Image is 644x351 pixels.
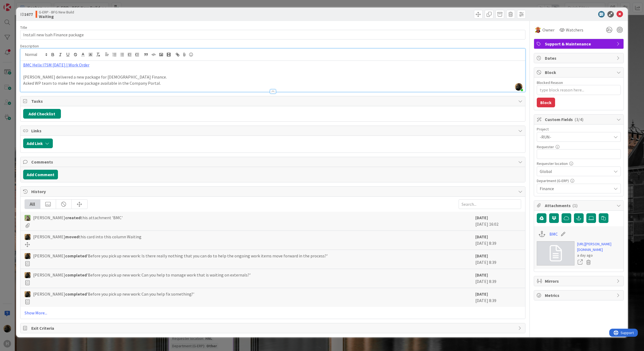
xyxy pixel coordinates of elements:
[537,179,621,183] div: Department (G-ERP)
[23,109,61,119] button: Add Checklist
[475,253,488,258] b: [DATE]
[25,215,30,221] img: TT
[535,27,541,33] img: LC
[25,234,30,240] img: ND
[25,200,40,209] div: All
[23,62,89,68] a: BMC Helix ITSM [DATE] | Work Order
[545,202,614,209] span: Attachments
[577,241,621,253] a: [URL][PERSON_NAME][DOMAIN_NAME]
[25,253,30,259] img: ND
[475,215,488,220] b: [DATE]
[537,162,621,165] div: Requester location
[475,253,521,266] div: [DATE] 8:39
[31,188,516,195] span: History
[31,159,516,165] span: Comments
[540,133,609,141] span: -RUN-
[25,291,30,297] img: ND
[33,272,251,278] span: [PERSON_NAME] 'Before you pick up new work: Can you help to manage work that is waiting on extern...
[33,291,194,297] span: [PERSON_NAME] 'Before you pick up new work: Can you help fix something?'
[20,44,39,48] span: Description
[475,214,521,228] div: [DATE] 16:02
[475,272,488,278] b: [DATE]
[23,170,58,179] button: Add Comment
[537,98,555,107] button: Block
[537,127,621,131] div: Project
[475,272,521,285] div: [DATE] 8:39
[545,292,614,299] span: Metrics
[475,291,521,304] div: [DATE] 8:39
[574,117,583,122] span: ( 3/4 )
[33,253,328,259] span: [PERSON_NAME] 'Before you pick up new work: Is there really nothing that you can do to help the o...
[572,203,577,208] span: ( 1 )
[23,80,523,86] p: Asked WP team to make the new package available in the Company Portal.
[459,199,521,209] input: Search...
[65,215,81,220] b: created
[11,1,25,7] span: Support
[33,233,141,240] span: [PERSON_NAME] this card into this column Waiting
[475,233,521,247] div: [DATE] 8:39
[545,55,614,61] span: Dates
[20,30,526,40] input: type card name here...
[545,41,614,47] span: Support & Maintenance
[23,139,53,148] button: Add Link
[25,310,521,316] a: Show More...
[65,253,87,258] b: completed
[577,253,621,258] div: a day ago
[545,278,614,284] span: Mirrors
[25,272,30,278] img: ND
[20,25,27,30] label: Title
[39,14,74,19] b: Waiting
[577,259,583,266] a: Open
[537,80,563,85] label: Blocked Reason
[23,74,523,80] p: [PERSON_NAME] delivered a new package for [DEMOGRAPHIC_DATA] Finance.
[65,272,87,278] b: completed
[31,127,516,134] span: Links
[20,11,33,17] span: ID
[65,234,79,239] b: moved
[39,10,74,14] span: G-ERP - BFG New Build
[545,69,614,76] span: Block
[475,234,488,239] b: [DATE]
[475,291,488,297] b: [DATE]
[540,168,609,175] span: Global
[31,98,516,104] span: Tasks
[65,291,87,297] b: completed
[515,83,522,91] img: bsbeMNUZTxkOTm84dTjohdncO0W1oM4l.jpg
[24,12,33,17] b: 1677
[549,231,558,237] a: BMC
[33,214,123,221] span: [PERSON_NAME] this attachment 'BMC'
[542,27,555,33] span: Owner
[537,144,554,149] label: Requester
[566,27,583,33] span: Watchers
[545,116,614,123] span: Custom Fields
[540,185,611,192] span: Finance
[31,325,516,331] span: Exit Criteria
